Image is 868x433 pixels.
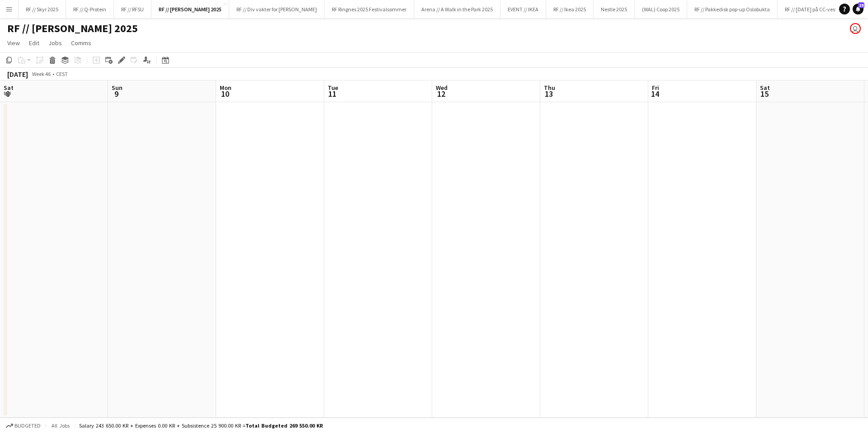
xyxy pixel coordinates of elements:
span: Total Budgeted 269 550.00 KR [245,422,323,429]
button: RF // Skyr 2025 [19,0,66,18]
button: RF // RFSU [114,0,151,18]
span: Edit [29,39,39,47]
span: Sat [4,84,14,92]
span: Wed [436,84,448,92]
button: RF // [PERSON_NAME] 2025 [151,0,229,18]
span: 12 [434,89,448,99]
h1: RF // [PERSON_NAME] 2025 [7,22,138,35]
button: RF // [DATE] på CC-vest [778,0,844,18]
span: View [7,39,20,47]
a: Comms [67,37,95,49]
span: Comms [71,39,91,47]
span: Sat [760,84,770,92]
button: Arena // A Walk in the Park 2025 [414,0,500,18]
span: Sun [112,84,123,92]
span: Mon [220,84,231,92]
button: RF Ringnes 2025 Festivalsommer [325,0,414,18]
a: Jobs [45,37,66,49]
span: Thu [544,84,555,92]
button: (WAL) Coop 2025 [635,0,687,18]
span: 15 [759,89,770,99]
div: Salary 243 650.00 KR + Expenses 0.00 KR + Subsistence 25 900.00 KR = [79,422,323,429]
span: All jobs [50,422,71,429]
span: 9 [110,89,123,99]
button: RF // Pakkedisk pop-up Oslobukta [687,0,778,18]
app-user-avatar: Fredrikke Moland Flesner [850,23,861,34]
div: [DATE] [7,70,28,79]
a: View [4,37,24,49]
a: Edit [25,37,43,49]
button: RF // Div vakter for [PERSON_NAME] [229,0,325,18]
span: 10 [218,89,231,99]
span: Jobs [48,39,62,47]
button: Budgeted [5,421,42,431]
button: Nestle 2025 [594,0,635,18]
button: RF // Ikea 2025 [546,0,594,18]
button: RF // Q-Protein [66,0,114,18]
span: Tue [328,84,338,92]
a: 29 [853,4,863,14]
span: Budgeted [14,423,41,429]
button: EVENT // IKEA [500,0,546,18]
span: 14 [651,89,659,99]
span: 29 [858,2,864,8]
span: 8 [2,89,14,99]
div: CEST [56,71,68,77]
span: Week 46 [30,71,52,77]
span: 13 [542,89,555,99]
span: Fri [652,84,659,92]
span: 11 [326,89,338,99]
